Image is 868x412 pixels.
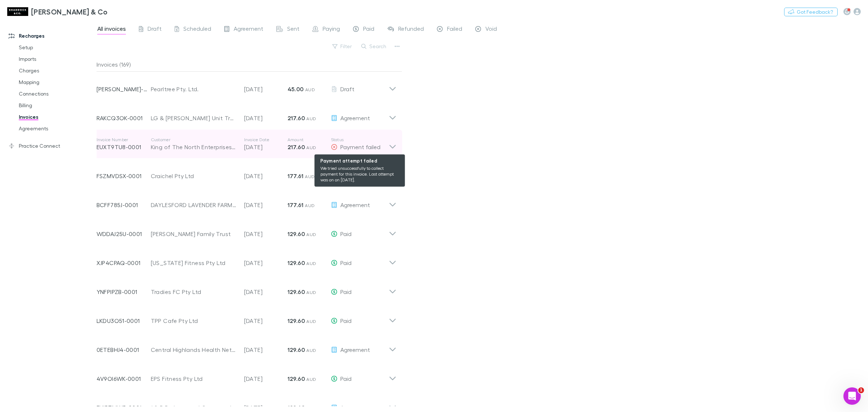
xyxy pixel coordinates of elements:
p: [DATE] [244,143,288,151]
strong: 129.60 [288,346,305,353]
p: Amount [288,137,331,143]
p: YNFPIPZB-0001 [97,287,151,296]
div: Craichel Pty Ltd [151,172,237,180]
p: [DATE] [244,201,288,209]
p: [DATE] [244,114,288,122]
span: Paid [340,259,352,266]
a: [PERSON_NAME] & Co [3,3,112,20]
span: Agreement [340,114,370,121]
p: [DATE] [244,85,288,93]
strong: 177.61 [288,201,303,209]
strong: 129.60 [288,288,305,295]
p: 0ETEBHJ4-0001 [97,345,151,354]
div: EPS Fitness Pty Ltd [151,374,237,383]
span: AUD [306,145,316,150]
div: FSZMVDSX-0001Craichel Pty Ltd[DATE]177.61 AUDPaid [91,159,402,188]
button: Search [358,42,391,51]
div: [US_STATE] Fitness Pty Ltd [151,258,237,267]
span: Void [485,25,497,34]
div: DAYLESFORD LAVENDER FARM & EVENTS PTY LTD [151,201,237,209]
div: Invoice NumberEUXT9TU8-0001CustomerKing of The North Enterprises Pty LtdInvoice Date[DATE]Amount2... [91,130,402,159]
p: [DATE] [244,258,288,267]
strong: 177.61 [288,172,303,180]
span: Paid [340,230,352,237]
strong: 45.00 [288,85,304,93]
p: EUXT9TU8-0001 [97,143,151,151]
div: Central Highlands Health Network Trust [151,345,237,354]
div: TPP Cafe Pty Ltd [151,316,237,325]
span: Draft [340,85,354,92]
div: YNFPIPZB-0001Tradies FC Pty Ltd[DATE]129.60 AUDPaid [91,274,402,303]
div: Pearltree Pty. Ltd. [151,85,237,93]
span: Payment failed [340,143,380,150]
div: 0ETEBHJ4-0001Central Highlands Health Network Trust[DATE]129.60 AUDAgreement [91,332,402,361]
button: Filter [329,42,356,51]
span: AUD [306,232,316,237]
p: RAKCQ3OK-0001 [97,114,151,122]
span: AUD [306,290,316,295]
span: AUD [305,87,315,92]
p: XJP4CPAQ-0001 [97,258,151,267]
a: Billing [12,100,102,111]
span: AUD [305,203,315,208]
a: Setup [12,42,102,53]
a: Practice Connect [1,140,102,152]
strong: 129.60 [288,375,305,382]
p: 4V9OI6WK-0001 [97,374,151,383]
div: [PERSON_NAME]-0193Pearltree Pty. Ltd.[DATE]45.00 AUDDraft [91,72,402,101]
p: LKDU3O51-0001 [97,316,151,325]
iframe: Intercom live chat [843,387,861,405]
span: Paid [363,25,374,34]
span: Agreement [234,25,263,34]
span: AUD [306,377,316,382]
p: Invoice Number [97,137,151,143]
span: Draft [148,25,162,34]
span: Paid [340,172,352,179]
span: Agreement [340,404,370,411]
p: [PERSON_NAME]-0193 [97,85,151,93]
p: WDDAJ25U-0001 [97,230,151,238]
p: [DATE] [244,230,288,238]
a: Agreements [12,123,102,134]
span: Paying [323,25,340,34]
p: Invoice Date [244,137,288,143]
a: Connections [12,88,102,100]
p: [DATE] [244,172,288,180]
span: AUD [306,116,316,121]
strong: 129.60 [288,230,305,237]
img: Shaddock & Co's Logo [7,7,28,16]
div: WDDAJ25U-0001[PERSON_NAME] Family Trust[DATE]129.60 AUDPaid [91,216,402,245]
div: King of The North Enterprises Pty Ltd [151,143,237,151]
span: Scheduled [183,25,211,34]
a: Recharges [1,30,102,42]
p: [DATE] [244,403,288,412]
span: AUD [306,405,316,411]
p: Customer [151,137,237,143]
div: LG & [PERSON_NAME] Unit Trust [151,114,237,122]
p: [DATE] [244,287,288,296]
span: All invoices [97,25,126,34]
div: LKDU3O51-0001TPP Cafe Pty Ltd[DATE]129.60 AUDPaid [91,303,402,332]
p: [DATE] [244,345,288,354]
span: AUD [306,319,316,324]
h3: [PERSON_NAME] & Co [31,7,108,16]
div: 4V9OI6WK-0001EPS Fitness Pty Ltd[DATE]129.60 AUDPaid [91,361,402,390]
p: Status [331,137,389,143]
div: Tradies FC Pty Ltd [151,287,237,296]
p: FVJBZMW5-0001 [97,403,151,412]
span: AUD [306,261,316,266]
strong: 129.60 [288,404,305,411]
button: Got Feedback? [784,8,838,16]
span: AUD [306,348,316,353]
span: Agreement [340,201,370,208]
strong: 129.60 [288,317,305,324]
div: [PERSON_NAME] Family Trust [151,230,237,238]
span: Paid [340,317,352,324]
a: Invoices [12,111,102,123]
p: FSZMVDSX-0001 [97,172,151,180]
span: Refunded [398,25,424,34]
strong: 129.60 [288,259,305,266]
p: [DATE] [244,374,288,383]
span: Failed [447,25,462,34]
p: [DATE] [244,316,288,325]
